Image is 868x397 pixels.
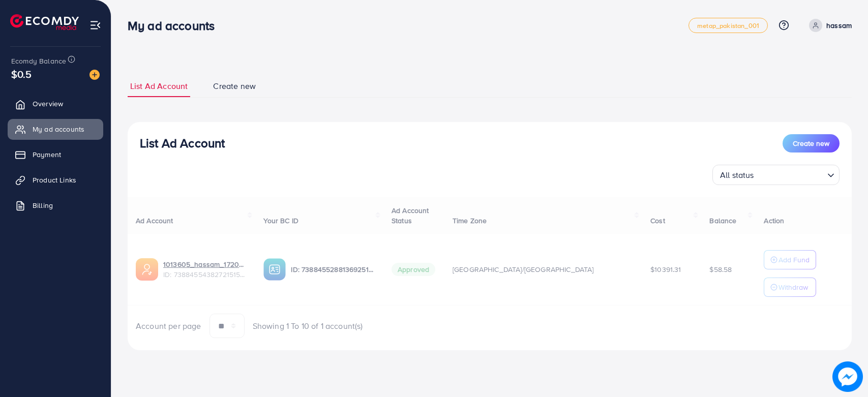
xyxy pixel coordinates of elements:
[128,18,223,33] h3: My ad accounts
[718,168,756,182] span: All status
[689,18,768,33] a: metap_pakistan_001
[33,99,63,109] span: Overview
[11,56,66,66] span: Ecomdy Balance
[11,67,32,81] span: $0.5
[8,195,103,216] a: Billing
[130,80,188,92] span: List Ad Account
[8,94,103,114] a: Overview
[793,138,829,148] span: Create new
[33,175,76,185] span: Product Links
[805,19,852,32] a: hassam
[33,124,84,134] span: My ad accounts
[33,200,53,210] span: Billing
[783,134,840,152] button: Create new
[8,144,103,165] a: Payment
[33,149,61,160] span: Payment
[89,19,101,31] img: menu
[213,80,256,92] span: Create new
[8,119,103,139] a: My ad accounts
[757,166,823,182] input: Search for option
[140,136,225,150] h3: List Ad Account
[826,19,852,32] p: hassam
[10,14,79,30] img: logo
[712,165,840,185] div: Search for option
[697,22,759,29] span: metap_pakistan_001
[8,170,103,190] a: Product Links
[832,361,863,392] img: image
[89,70,100,80] img: image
